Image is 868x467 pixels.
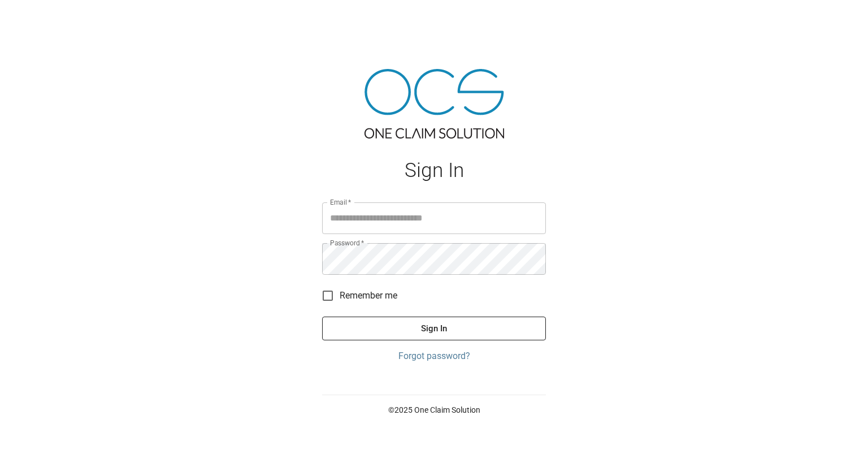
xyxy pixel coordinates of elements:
button: Sign In [322,317,546,340]
a: Forgot password? [322,349,546,363]
img: ocs-logo-tra.png [364,69,504,139]
p: © 2025 One Claim Solution [322,404,546,416]
img: ocs-logo-white-transparent.png [14,7,59,29]
span: Remember me [340,289,397,302]
h1: Sign In [322,159,546,182]
label: Email [330,197,351,207]
label: Password [330,238,364,248]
